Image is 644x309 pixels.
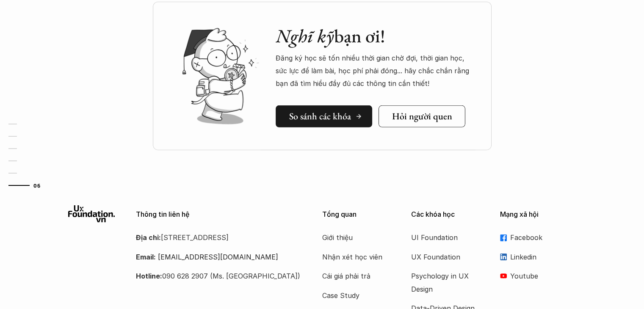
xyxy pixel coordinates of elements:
[276,24,334,48] em: Nghĩ kỹ
[500,270,576,282] a: Youtube
[276,105,372,127] a: So sánh các khóa
[276,52,475,90] p: Đăng ký học sẽ tốn nhiều thời gian chờ đợi, thời gian học, sức lực để làm bài, học phí phải đóng....
[322,270,390,282] a: Cái giá phải trả
[136,253,156,261] strong: Email:
[289,111,351,122] h5: So sánh các khóa
[500,231,576,244] a: Facebook
[411,270,479,295] a: Psychology in UX Design
[136,270,301,282] p: 090 628 2907 (Ms. [GEOGRAPHIC_DATA])
[136,272,162,280] strong: Hotline:
[322,251,390,263] a: Nhận xét học viên
[510,270,576,282] p: Youtube
[392,111,452,122] h5: Hỏi người quen
[411,251,479,263] a: UX Foundation
[500,210,576,218] p: Mạng xã hội
[8,180,49,190] a: 06
[510,251,576,263] p: Linkedin
[411,210,487,218] p: Các khóa học
[411,231,479,244] a: UI Foundation
[33,182,40,188] strong: 06
[136,231,301,244] p: [STREET_ADDRESS]
[500,251,576,263] a: Linkedin
[322,289,390,302] a: Case Study
[322,231,390,244] a: Giới thiệu
[136,210,301,218] p: Thông tin liên hệ
[510,231,576,244] p: Facebook
[322,210,398,218] p: Tổng quan
[276,25,475,47] h2: bạn ơi!
[158,253,278,261] a: [EMAIL_ADDRESS][DOMAIN_NAME]
[136,233,161,242] strong: Địa chỉ:
[378,105,465,127] a: Hỏi người quen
